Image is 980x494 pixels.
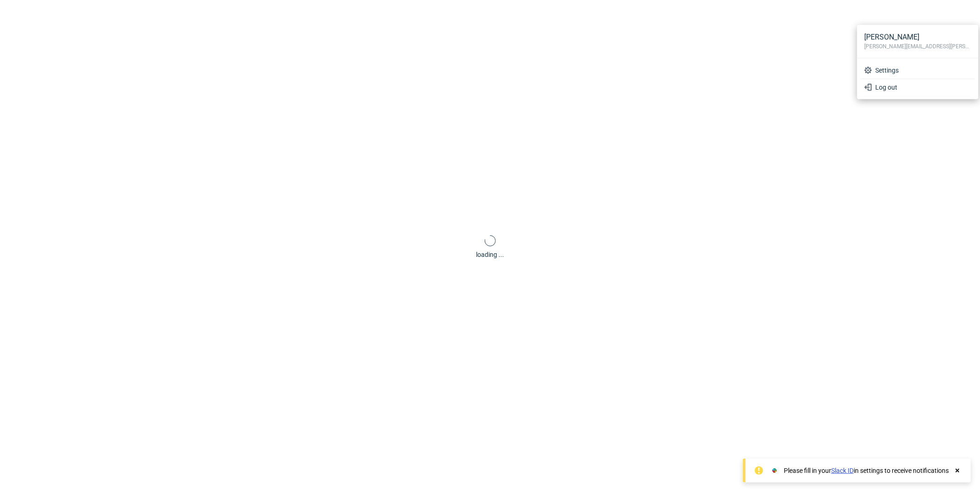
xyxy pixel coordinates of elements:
[861,62,975,79] a: Settings
[872,66,971,75] span: Settings
[784,466,949,475] div: Please fill in your in settings to receive notifications
[865,32,971,42] span: [PERSON_NAME]
[831,467,854,474] a: Slack ID
[476,250,504,259] div: loading ...
[865,42,971,51] span: [PERSON_NAME][EMAIL_ADDRESS][PERSON_NAME][DOMAIN_NAME]
[872,83,971,92] span: Log out
[770,466,779,475] img: Slack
